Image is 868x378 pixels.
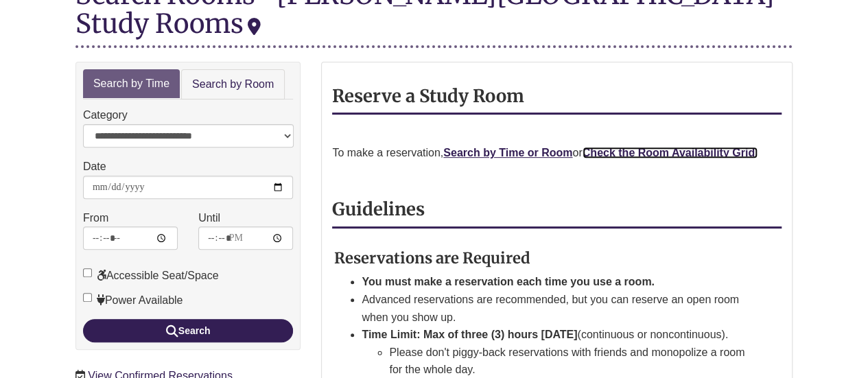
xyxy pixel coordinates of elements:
strong: Time Limit: Max of three (3) hours [DATE] [362,329,577,340]
a: Search by Time or Room [443,147,572,158]
input: Accessible Seat/Space [83,268,92,277]
strong: You must make a reservation each time you use a room. [362,276,655,287]
strong: Guidelines [332,198,425,220]
label: Power Available [83,292,183,309]
strong: Reserve a Study Room [332,85,524,107]
label: Accessible Seat/Space [83,267,219,285]
a: Check the Room Availability Grid. [583,147,758,158]
label: Date [83,158,106,176]
label: Until [198,209,220,227]
li: Advanced reservations are recommended, but you can reserve an open room when you show up. [362,291,749,326]
a: Search by Room [181,69,285,100]
label: From [83,209,108,227]
label: Category [83,106,128,124]
strong: Reservations are Required [334,248,530,268]
input: Power Available [83,293,92,302]
button: Search [83,319,293,342]
p: To make a reservation, or [332,144,782,162]
a: Search by Time [83,69,180,99]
